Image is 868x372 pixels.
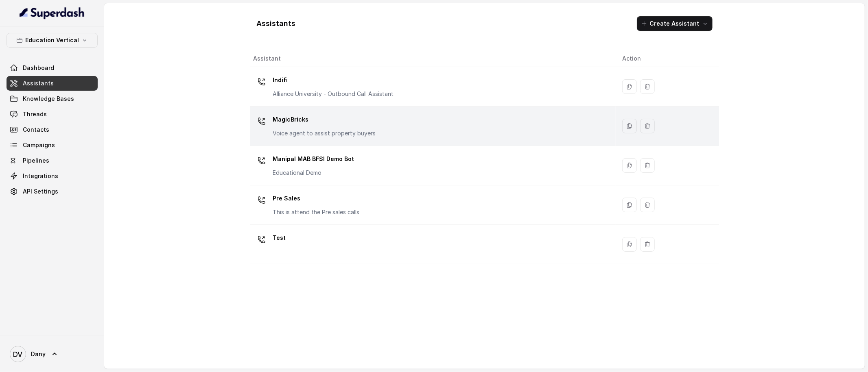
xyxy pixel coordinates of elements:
a: Knowledge Bases [7,91,98,106]
span: Integrations [23,172,58,180]
span: API Settings [23,187,58,196]
button: Education Vertical [7,33,98,48]
a: API Settings [7,184,98,199]
span: Contacts [23,126,49,134]
p: Manipal MAB BFSI Demo Bot [273,152,354,165]
p: This is attend the Pre sales calls [273,208,360,216]
th: Action [616,50,719,67]
p: Pre Sales [273,192,360,205]
a: Assistants [7,76,98,91]
a: Contacts [7,122,98,137]
a: Dashboard [7,61,98,75]
p: Indifi [273,74,394,87]
span: Assistants [23,79,54,87]
a: Dany [7,343,98,365]
h1: Assistants [257,17,296,30]
p: Educational Demo [273,169,354,177]
span: Pipelines [23,157,49,165]
a: Threads [7,107,98,122]
span: Dashboard [23,64,54,72]
span: Campaigns [23,141,55,149]
a: Campaigns [7,138,98,152]
th: Assistant [250,50,616,67]
p: Voice agent to assist property buyers [273,129,376,137]
a: Integrations [7,169,98,183]
p: Test [273,231,286,244]
a: Pipelines [7,153,98,168]
span: Dany [31,350,46,358]
span: Knowledge Bases [23,95,74,103]
text: DV [13,350,23,359]
img: light.svg [20,7,85,20]
p: Alliance University - Outbound Call Assistant [273,90,394,98]
p: MagicBricks [273,113,376,126]
span: Threads [23,110,47,118]
p: Education Vertical [25,35,79,45]
button: Create Assistant [637,16,713,31]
